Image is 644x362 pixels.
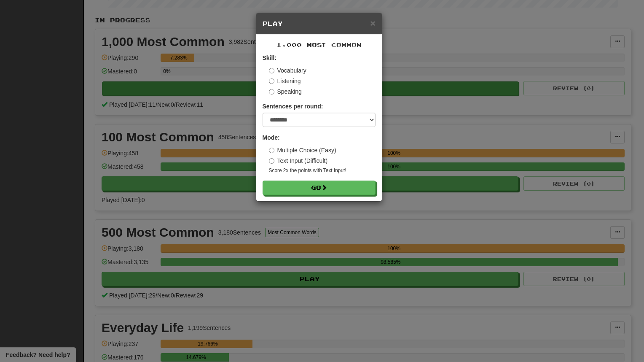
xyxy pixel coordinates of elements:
[269,78,274,84] input: Listening
[370,19,375,27] button: Close
[269,157,328,165] label: Text Input (Difficult)
[269,77,301,85] label: Listening
[269,87,302,96] label: Speaking
[269,68,274,73] input: Vocabulary
[269,66,306,75] label: Vocabulary
[263,134,280,141] strong: Mode:
[263,181,376,195] button: Go
[276,41,362,49] span: 1,000 Most Common
[269,167,376,174] small: Score 2x the points with Text Input !
[370,18,375,28] span: ×
[263,19,376,28] h5: Play
[269,146,336,154] label: Multiple Choice (Easy)
[269,148,274,153] input: Multiple Choice (Easy)
[269,158,274,164] input: Text Input (Difficult)
[263,102,323,111] label: Sentences per round:
[269,89,274,95] input: Speaking
[263,54,276,61] strong: Skill:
